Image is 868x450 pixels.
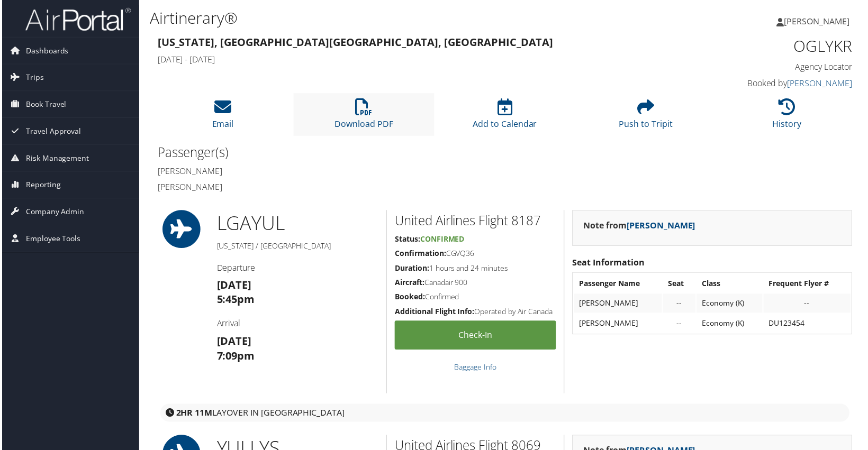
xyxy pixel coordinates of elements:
strong: Note from [584,221,696,232]
h4: [DATE] - [DATE] [156,54,675,66]
strong: Status: [394,235,420,245]
td: [PERSON_NAME] [574,295,663,314]
h4: Arrival [215,319,378,330]
h5: CGVQ36 [394,249,556,260]
h4: [PERSON_NAME] [156,182,497,194]
div: -- [669,300,691,309]
a: Add to Calendar [473,105,537,130]
a: [PERSON_NAME] [778,5,862,37]
th: Class [698,275,764,294]
strong: 7:09pm [215,350,254,364]
strong: Duration: [394,264,429,274]
div: -- [770,300,847,309]
a: [PERSON_NAME] [627,221,696,232]
span: Risk Management [24,145,87,172]
a: Push to Tripit [620,105,674,130]
td: Economy (K) [698,295,764,314]
strong: [DATE] [215,279,250,293]
h5: 1 hours and 24 minutes [394,264,556,274]
h5: Confirmed [394,293,556,304]
strong: Confirmation: [394,249,446,259]
span: Confirmed [420,235,464,245]
h5: Operated by Air Canada [394,308,556,318]
h2: Passenger(s) [156,144,497,162]
strong: Additional Flight Info: [394,308,474,318]
strong: 2HR 11M [175,409,211,420]
h2: United Airlines Flight 8187 [394,213,556,231]
td: [PERSON_NAME] [574,315,663,334]
h5: [US_STATE] / [GEOGRAPHIC_DATA] [215,242,378,252]
h4: Departure [215,263,378,274]
strong: 5:45pm [215,293,254,308]
span: Employee Tools [24,226,79,253]
strong: Aircraft: [394,278,424,288]
h4: Agency Locator [691,61,854,73]
h1: LGA YUL [215,211,378,237]
h5: Canadair 900 [394,278,556,289]
span: Travel Approval [24,118,79,145]
span: [PERSON_NAME] [785,15,851,27]
a: Download PDF [334,105,393,130]
h4: Booked by [691,78,854,89]
div: layover in [GEOGRAPHIC_DATA] [159,406,851,424]
a: [PERSON_NAME] [789,78,854,89]
th: Passenger Name [574,275,663,294]
h1: Airtinerary® [148,7,624,29]
a: History [774,105,803,130]
th: Seat [664,275,697,294]
span: Dashboards [24,38,67,64]
span: Company Admin [24,199,83,226]
h4: [PERSON_NAME] [156,166,497,177]
th: Frequent Flyer # [765,275,853,294]
a: Baggage Info [454,363,496,373]
img: airportal-logo.png [23,7,129,32]
strong: Booked: [394,293,424,303]
span: Book Travel [24,91,65,118]
td: DU123454 [765,315,853,334]
a: Email [211,105,232,130]
a: Check-in [394,322,556,351]
strong: [DATE] [215,335,250,350]
strong: Seat Information [573,258,645,269]
strong: [US_STATE], [GEOGRAPHIC_DATA] [GEOGRAPHIC_DATA], [GEOGRAPHIC_DATA] [156,35,554,49]
div: -- [669,320,691,329]
span: Reporting [24,172,59,199]
span: Trips [24,65,42,91]
td: Economy (K) [698,315,764,334]
h1: OGLYKR [691,35,854,57]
